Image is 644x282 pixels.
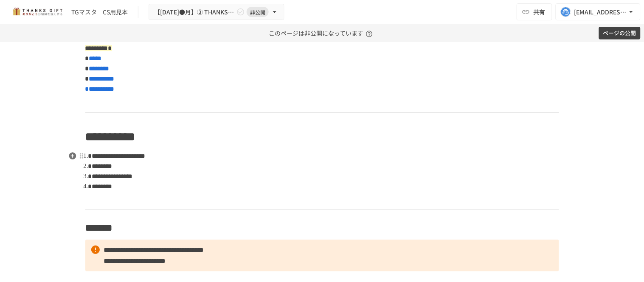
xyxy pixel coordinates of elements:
span: 共有 [534,7,546,17]
img: mMP1OxWUAhQbsRWCurg7vIHe5HqDpP7qZo7fRoNLXQh [10,5,65,19]
button: 【[DATE]●月】➂ THANKS GIFT操作説明/THANKS GIFT[PERSON_NAME]非公開 [149,4,284,20]
button: 共有 [517,3,552,20]
button: [EMAIL_ADDRESS][DOMAIN_NAME] [556,3,641,20]
div: TGマスタ CS用見本 [71,8,128,17]
button: ページの公開 [599,27,641,40]
p: このページは非公開になっています [269,24,375,42]
div: [EMAIL_ADDRESS][DOMAIN_NAME] [574,7,627,17]
span: 【[DATE]●月】➂ THANKS GIFT操作説明/THANKS GIFT[PERSON_NAME] [154,7,235,17]
span: 非公開 [247,8,269,17]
